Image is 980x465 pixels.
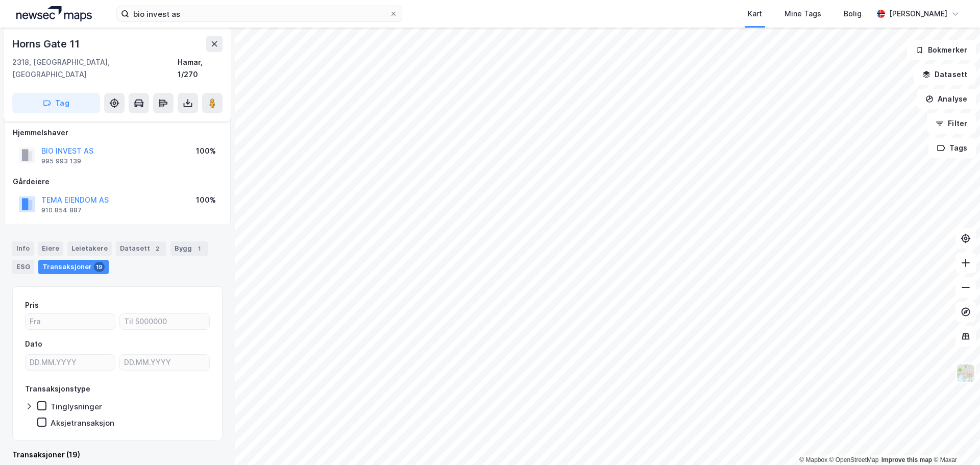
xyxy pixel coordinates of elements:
input: Fra [26,314,115,329]
div: Transaksjoner (19) [12,449,223,461]
div: Datasett [116,241,166,256]
button: Filter [927,113,976,134]
input: DD.MM.YYYY [120,355,209,370]
div: Hjemmelshaver [13,127,222,139]
div: Tinglysninger [51,402,102,411]
button: Bokmerker [907,40,976,60]
div: Hamar, 1/270 [178,56,223,81]
iframe: Chat Widget [929,416,980,465]
div: Dato [25,338,42,350]
div: Transaksjonstype [25,383,90,395]
div: Pris [25,299,39,311]
a: OpenStreetMap [829,456,879,463]
button: Tag [12,93,100,113]
input: DD.MM.YYYY [26,355,115,370]
button: Analyse [917,89,976,109]
div: Gårdeiere [13,176,222,188]
div: 1 [194,243,204,254]
div: Leietakere [67,241,112,256]
a: Mapbox [799,456,827,463]
button: Tags [928,138,976,158]
div: 100% [196,194,216,206]
div: Mine Tags [785,8,821,20]
div: Kart [748,8,762,20]
div: Transaksjoner [38,260,109,274]
div: Eiere [38,241,63,256]
button: Datasett [914,64,976,85]
a: Improve this map [881,456,932,463]
div: 2 [152,243,162,254]
div: Aksjetransaksjon [51,418,114,428]
div: Bygg [170,241,208,256]
div: 995 993 139 [41,157,81,165]
div: 100% [196,145,216,157]
img: logo.a4113a55bc3d86da70a041830d287a7e.svg [16,6,92,21]
input: Til 5000000 [120,314,209,329]
div: ESG [12,260,34,274]
div: Horns Gate 11 [12,36,81,52]
img: Z [956,363,975,383]
div: 19 [94,262,105,272]
div: [PERSON_NAME] [889,8,947,20]
div: 2318, [GEOGRAPHIC_DATA], [GEOGRAPHIC_DATA] [12,56,178,81]
div: Bolig [844,8,862,20]
div: Info [12,241,34,256]
div: 910 854 887 [41,206,82,214]
input: Søk på adresse, matrikkel, gårdeiere, leietakere eller personer [129,6,389,21]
